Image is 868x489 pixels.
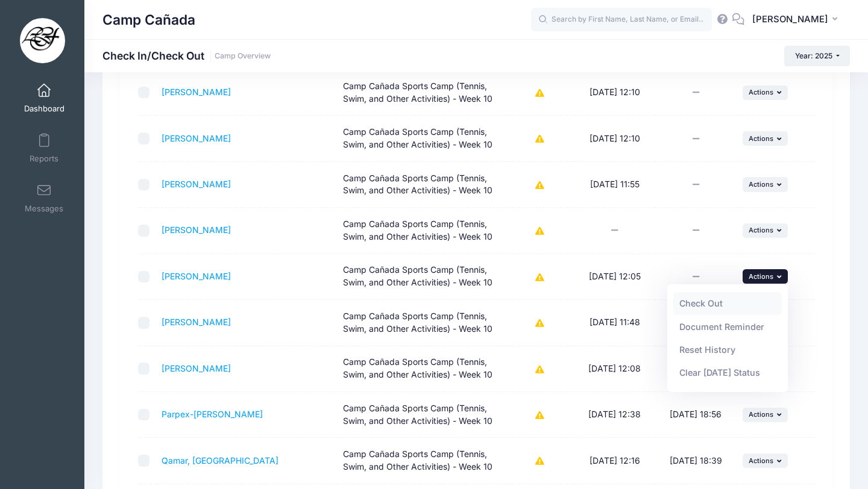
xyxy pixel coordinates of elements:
[743,269,788,284] button: Actions
[749,456,773,465] span: Actions
[574,392,655,438] td: [DATE] 12:38
[574,346,655,392] td: [DATE] 12:08
[574,70,655,116] td: [DATE] 12:10
[162,225,231,235] a: [PERSON_NAME]
[673,338,782,361] a: Reset History
[744,6,850,34] button: [PERSON_NAME]
[20,18,65,63] img: Camp Cañada
[743,131,788,146] button: Actions
[16,127,73,169] a: Reports
[16,77,73,119] a: Dashboard
[574,300,655,346] td: [DATE] 11:48
[162,363,231,373] a: [PERSON_NAME]
[337,392,506,438] td: Camp Cañada Sports Camp (Tennis, Swim, and Other Activities) - Week 10
[749,226,773,234] span: Actions
[162,409,263,419] a: Parpex-[PERSON_NAME]
[743,86,788,100] button: Actions
[673,361,782,384] a: Clear [DATE] Status
[574,116,655,161] td: [DATE] 12:10
[162,455,278,466] a: Qamar, [GEOGRAPHIC_DATA]
[784,46,850,66] button: Year: 2025
[337,70,506,116] td: Camp Cañada Sports Camp (Tennis, Swim, and Other Activities) - Week 10
[749,134,773,143] span: Actions
[337,438,506,484] td: Camp Cañada Sports Camp (Tennis, Swim, and Other Activities) - Week 10
[337,162,506,208] td: Camp Cañada Sports Camp (Tennis, Swim, and Other Activities) - Week 10
[24,104,64,114] span: Dashboard
[749,272,773,281] span: Actions
[162,133,231,143] a: [PERSON_NAME]
[743,223,788,238] button: Actions
[655,346,737,392] td: [DATE] 18:39
[574,254,655,300] td: [DATE] 12:05
[531,8,712,32] input: Search by First Name, Last Name, or Email...
[162,271,231,281] a: [PERSON_NAME]
[337,300,506,346] td: Camp Cañada Sports Camp (Tennis, Swim, and Other Activities) - Week 10
[574,438,655,484] td: [DATE] 12:16
[30,154,58,164] span: Reports
[16,177,73,219] a: Messages
[655,438,737,484] td: [DATE] 18:39
[162,317,231,327] a: [PERSON_NAME]
[655,392,737,438] td: [DATE] 18:56
[102,6,195,34] h1: Camp Cañada
[337,208,506,254] td: Camp Cañada Sports Camp (Tennis, Swim, and Other Activities) - Week 10
[337,346,506,392] td: Camp Cañada Sports Camp (Tennis, Swim, and Other Activities) - Week 10
[752,13,828,26] span: [PERSON_NAME]
[337,254,506,300] td: Camp Cañada Sports Camp (Tennis, Swim, and Other Activities) - Week 10
[162,179,231,189] a: [PERSON_NAME]
[337,116,506,161] td: Camp Cañada Sports Camp (Tennis, Swim, and Other Activities) - Week 10
[673,315,782,338] a: Document Reminder
[673,292,782,315] a: Check Out
[749,180,773,188] span: Actions
[215,52,271,61] a: Camp Overview
[574,162,655,208] td: [DATE] 11:55
[743,453,788,468] button: Actions
[25,204,63,214] span: Messages
[743,408,788,422] button: Actions
[162,87,231,97] a: [PERSON_NAME]
[749,88,773,96] span: Actions
[743,177,788,192] button: Actions
[795,51,832,60] span: Year: 2025
[749,410,773,419] span: Actions
[102,49,271,62] h1: Check In/Check Out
